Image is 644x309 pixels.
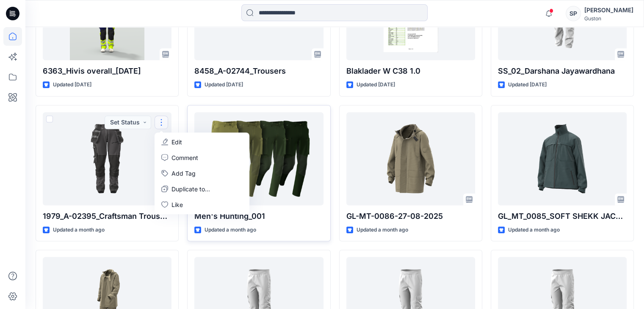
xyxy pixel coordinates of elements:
a: 1979_A-02395_Craftsman Trousers Striker [43,112,171,205]
div: Guston [584,15,633,22]
div: SP [566,6,581,21]
p: Updated [DATE] [53,80,91,89]
a: GL_MT_0085_SOFT SHEKK JACKET [498,112,627,205]
p: SS_02_Darshana Jayawardhana [498,65,627,77]
p: Updated a month ago [357,226,408,235]
p: Men's Hunting_001 [194,210,323,222]
p: GL_MT_0085_SOFT SHEKK JACKET [498,210,627,222]
p: Updated a month ago [508,226,560,235]
p: Updated [DATE] [357,80,395,89]
p: Blaklader W C38 1.0 [346,65,475,77]
p: 6363_Hivis overall_[DATE] [43,65,171,77]
button: Add Tag [156,166,248,181]
a: GL-MT-0086-27-08-2025 [346,112,475,205]
div: [PERSON_NAME] [584,5,633,15]
a: Men's Hunting_001 [194,112,323,205]
p: Updated [DATE] [205,80,243,89]
p: Edit [171,138,182,146]
p: Duplicate to... [171,185,210,193]
p: Comment [171,153,198,162]
p: Updated [DATE] [508,80,547,89]
p: GL-MT-0086-27-08-2025 [346,210,475,222]
p: Updated a month ago [53,226,105,235]
p: 1979_A-02395_Craftsman Trousers Striker [43,210,171,222]
p: Like [171,200,183,209]
p: 8458_A-02744_Trousers [194,65,323,77]
a: Edit [156,134,248,150]
p: Updated a month ago [205,226,256,235]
